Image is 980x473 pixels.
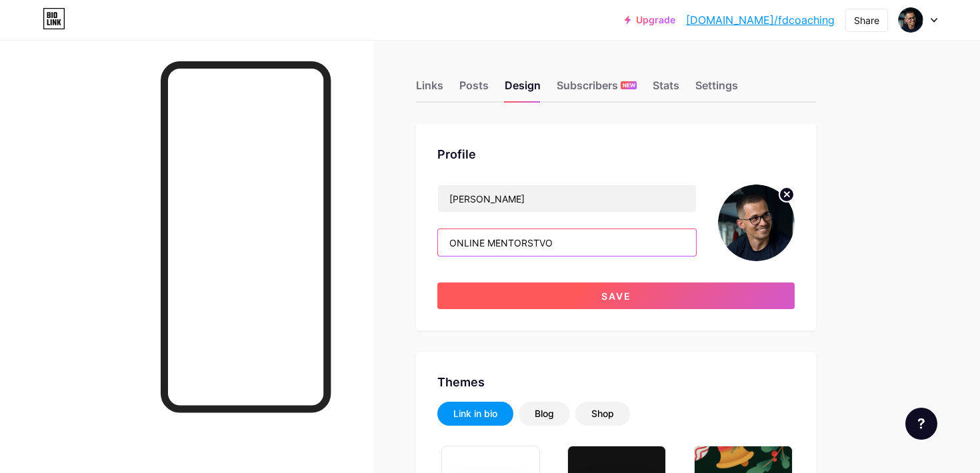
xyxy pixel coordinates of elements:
div: Link in bio [453,407,497,420]
span: NEW [623,81,635,89]
div: Shop [591,407,614,420]
img: h84cgnft [898,7,923,33]
div: Blog [535,407,554,420]
img: h84cgnft [718,185,795,261]
div: Links [416,77,443,101]
div: Design [505,77,541,101]
a: Upgrade [625,15,675,25]
div: Subscribers [557,77,637,101]
a: [DOMAIN_NAME]/fdcoaching [686,12,835,28]
div: Stats [653,77,679,101]
span: Save [601,290,631,302]
div: Profile [437,145,795,163]
div: Themes [437,373,795,391]
button: Save [437,282,795,309]
input: Bio [438,229,696,256]
div: Share [854,13,879,27]
input: Name [438,185,696,212]
div: Settings [695,77,738,101]
div: Posts [459,77,489,101]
